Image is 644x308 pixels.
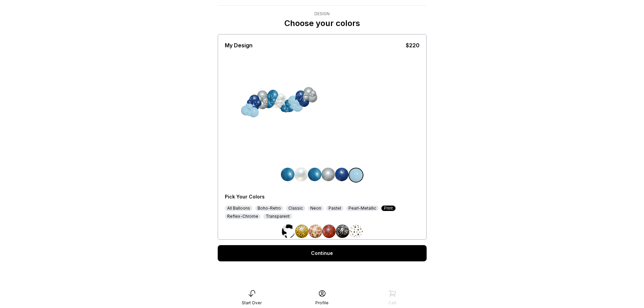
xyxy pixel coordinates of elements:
[284,11,360,17] div: Design
[225,206,253,211] div: All Balloons
[381,206,396,211] div: Print
[308,206,324,211] div: Neon
[315,300,329,306] div: Profile
[218,245,427,261] a: Continue
[225,41,253,49] div: My Design
[284,18,360,29] p: Choose your colors
[242,300,262,306] div: Start Over
[225,193,342,200] div: Pick Your Colors
[225,214,261,219] div: Reflex-Chrome
[255,206,283,211] div: Boho-Retro
[346,206,379,211] div: Pearl-Metallic
[326,206,343,211] div: Pastel
[406,41,420,49] div: $220
[388,300,397,306] div: Cart
[286,206,305,211] div: Classic
[263,214,292,219] div: Transparent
